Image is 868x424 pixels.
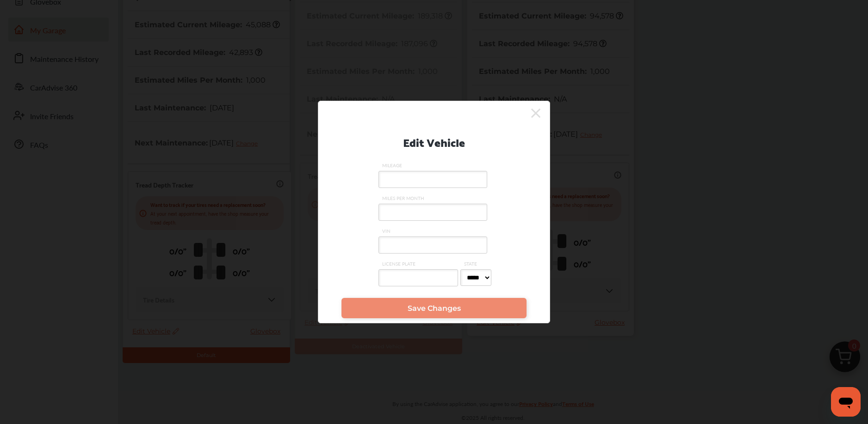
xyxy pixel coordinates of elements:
[378,269,458,286] input: LICENSE PLATE
[408,304,461,313] span: Save Changes
[460,260,494,267] span: STATE
[378,260,460,267] span: LICENSE PLATE
[378,162,490,169] span: MILEAGE
[378,236,487,254] input: VIN
[341,298,527,318] a: Save Changes
[378,228,490,234] span: VIN
[403,132,465,151] p: Edit Vehicle
[378,204,487,221] input: MILES PER MONTH
[378,195,490,201] span: MILES PER MONTH
[378,171,487,188] input: MILEAGE
[460,269,491,286] select: STATE
[831,387,861,417] iframe: Button to launch messaging window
